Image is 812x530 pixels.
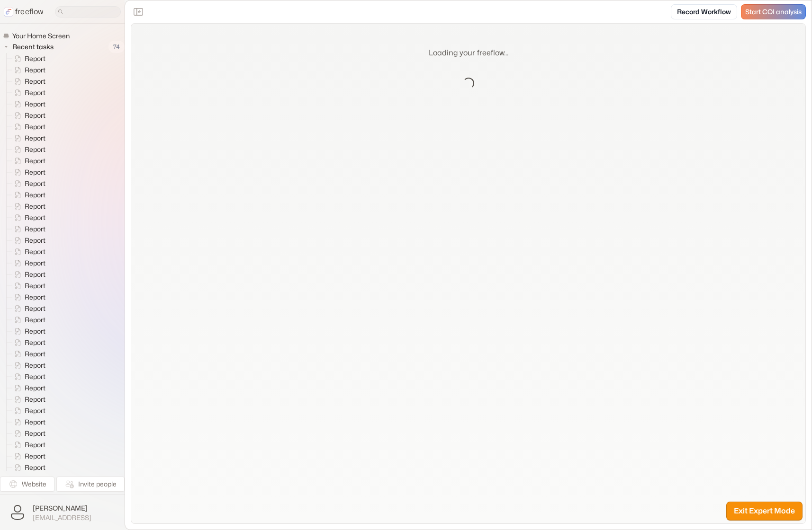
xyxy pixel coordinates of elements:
span: Report [23,77,48,86]
span: Report [23,372,48,381]
button: [PERSON_NAME][EMAIL_ADDRESS] [6,501,119,524]
a: Report [7,76,49,87]
span: Report [23,440,48,450]
a: Report [7,280,49,291]
a: Report [7,257,49,269]
a: Report [7,235,49,246]
a: Report [7,155,49,167]
span: Report [23,65,48,75]
a: Report [7,53,49,64]
a: Report [7,269,49,280]
a: Report [7,303,49,314]
span: [PERSON_NAME] [33,503,91,513]
span: Report [23,292,48,302]
a: Report [7,462,49,473]
span: Report [23,451,48,461]
span: Report [23,190,48,200]
span: [EMAIL_ADDRESS] [33,513,91,522]
p: freeflow [15,6,44,18]
span: Report [23,111,48,120]
p: Loading your freeflow... [429,47,508,59]
a: Report [7,189,49,201]
a: Report [7,178,49,189]
span: Report [23,327,48,336]
span: Report [23,122,48,132]
span: Report [23,247,48,256]
span: Your Home Screen [10,31,72,41]
a: Report [7,87,49,98]
a: Report [7,405,49,416]
span: Recent tasks [10,42,56,52]
a: Report [7,223,49,235]
a: Report [7,132,49,144]
button: Recent tasks [3,41,57,53]
span: Report [23,338,48,347]
span: Report [23,213,48,222]
button: Invite people [56,477,125,492]
span: Report [23,133,48,143]
span: Report [23,395,48,404]
span: Report [23,463,48,472]
a: Report [7,394,49,405]
span: Report [23,145,48,154]
a: Report [7,201,49,212]
a: Report [7,64,49,76]
a: Report [7,348,49,360]
a: Record Workflow [671,4,737,19]
span: Report [23,88,48,97]
a: Report [7,360,49,371]
span: Report [23,361,48,370]
span: Report [23,429,48,438]
span: Report [23,406,48,415]
button: Close the sidebar [131,4,146,19]
a: Report [7,450,49,462]
span: Report [23,54,48,63]
a: Your Home Screen [3,31,73,41]
a: Report [7,246,49,257]
span: Report [23,270,48,279]
a: Report [7,326,49,337]
span: Report [23,236,48,245]
span: Report [23,281,48,291]
a: Report [7,428,49,439]
span: Report [23,417,48,427]
a: Report [7,371,49,382]
a: Report [7,337,49,348]
a: Report [7,167,49,178]
a: Start COI analysis [741,4,806,19]
span: Report [23,383,48,393]
a: Report [7,121,49,132]
span: Report [23,179,48,188]
a: Report [7,439,49,450]
span: Report [23,304,48,313]
a: Report [7,110,49,121]
button: Exit Expert Mode [726,502,803,521]
span: Report [23,258,48,268]
a: Report [7,98,49,110]
span: Report [23,156,48,166]
span: Report [23,202,48,211]
span: Report [23,315,48,325]
a: freeflow [4,6,44,18]
a: Report [7,212,49,223]
span: 74 [108,41,125,53]
span: Start COI analysis [745,8,802,16]
span: Report [23,168,48,177]
a: Report [7,291,49,303]
a: Report [7,416,49,428]
a: Report [7,382,49,394]
a: Report [7,144,49,155]
span: Report [23,349,48,359]
span: Report [23,224,48,234]
span: Report [23,99,48,109]
a: Report [7,314,49,326]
